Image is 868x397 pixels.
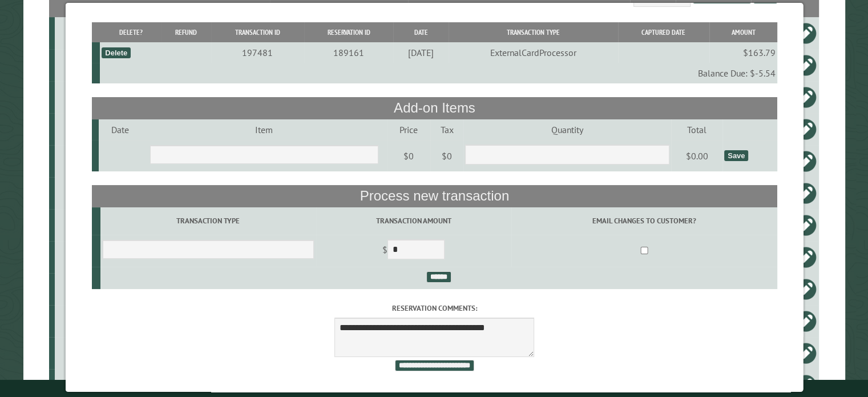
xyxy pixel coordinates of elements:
td: Item [140,119,386,140]
td: [DATE] [393,42,448,63]
th: Amount [709,22,777,42]
th: Transaction Type [448,22,617,42]
td: $ [316,235,511,267]
td: $0 [386,140,430,172]
label: Email changes to customer? [512,215,775,226]
div: 502 [59,27,109,39]
div: 503 [59,91,109,103]
div: Save [724,150,748,161]
div: 510 [59,347,109,359]
label: Transaction Amount [317,215,509,226]
div: Delete [101,47,130,58]
td: 189161 [304,42,393,63]
td: Tax [430,119,463,140]
div: 14 [59,315,109,327]
th: Transaction ID [211,22,304,42]
td: Price [386,119,430,140]
td: Balance Due: $-5.54 [99,63,777,83]
th: Refund [161,22,210,42]
th: Delete? [99,22,161,42]
th: Date [393,22,448,42]
td: Date [98,119,140,140]
div: 15 [59,283,109,295]
td: Quantity [463,119,671,140]
label: Reservation comments: [91,303,777,314]
div: 206 [59,219,109,231]
label: Transaction Type [102,215,314,226]
div: 20 [59,59,109,71]
td: $0 [430,140,463,172]
th: Process new transaction [91,185,777,207]
td: 197481 [211,42,304,63]
div: 506 [59,251,109,263]
td: Total [671,119,722,140]
th: Add-on Items [91,97,777,119]
td: ExternalCardProcessor [448,42,617,63]
div: 509 [59,187,109,199]
div: 511 [59,155,109,167]
td: $163.79 [709,42,777,63]
th: Reservation ID [304,22,393,42]
td: $0.00 [671,140,722,172]
div: 207 [59,123,109,135]
th: Captured Date [617,22,709,42]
